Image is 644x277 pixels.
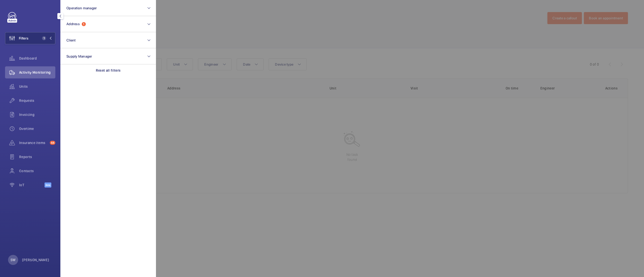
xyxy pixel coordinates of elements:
[19,70,55,75] span: Activity Monitoring
[19,140,48,145] span: Insurance items
[19,168,55,173] span: Contacts
[19,98,55,103] span: Requests
[45,182,51,188] span: Beta
[19,56,55,61] span: Dashboard
[19,36,28,41] span: Filters
[19,154,55,159] span: Reports
[19,126,55,131] span: Overtime
[5,32,55,44] button: Filters1
[50,141,55,145] span: 44
[11,257,15,262] p: SW
[19,182,45,188] span: IoT
[22,257,49,262] p: [PERSON_NAME]
[42,36,46,40] span: 1
[19,84,55,89] span: Units
[19,112,55,117] span: Invoicing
